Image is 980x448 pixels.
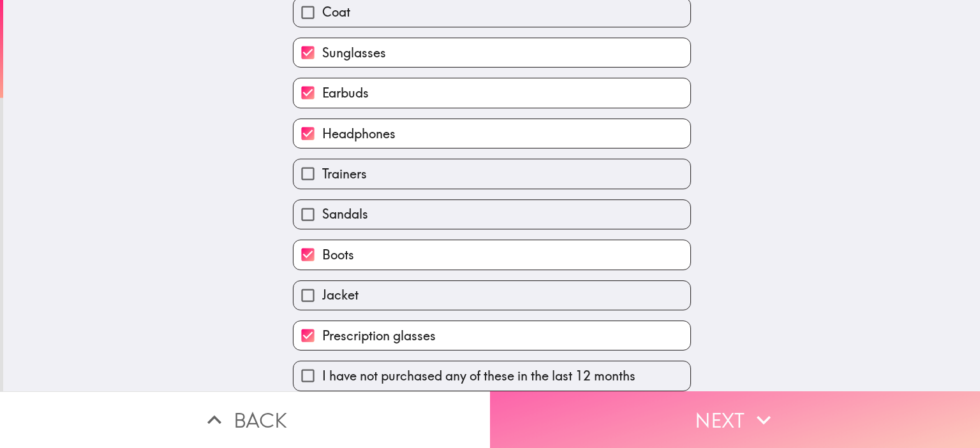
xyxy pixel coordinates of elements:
button: Sunglasses [293,38,690,67]
button: Prescription glasses [293,321,690,350]
button: Boots [293,240,690,269]
button: Next [490,391,980,448]
button: Jacket [293,281,690,310]
button: Earbuds [293,78,690,107]
span: Headphones [322,125,396,143]
span: Sandals [322,205,368,223]
span: Coat [322,3,350,21]
span: I have not purchased any of these in the last 12 months [322,367,635,385]
span: Earbuds [322,84,369,102]
button: Sandals [293,200,690,229]
span: Trainers [322,165,367,183]
button: Trainers [293,159,690,188]
button: Headphones [293,119,690,148]
span: Sunglasses [322,44,386,62]
span: Jacket [322,286,359,304]
span: Boots [322,246,354,264]
button: I have not purchased any of these in the last 12 months [293,361,690,390]
span: Prescription glasses [322,327,436,345]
